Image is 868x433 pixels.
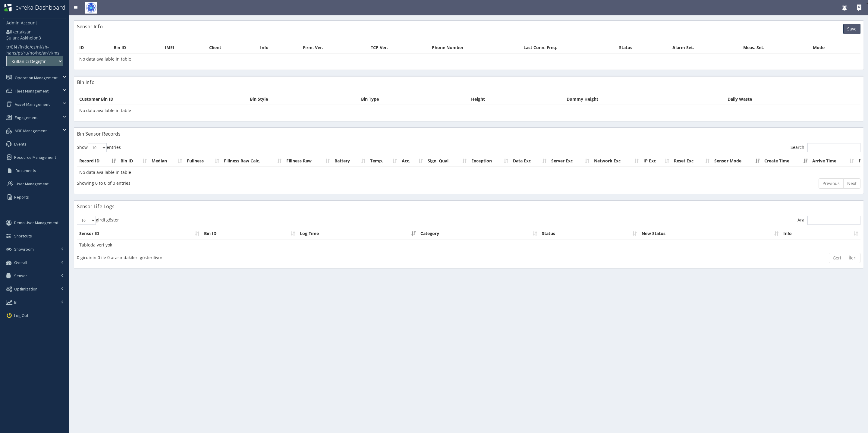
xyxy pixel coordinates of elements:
[807,143,860,152] input: Search:
[511,155,549,167] th: Data Exc: activate to sort column ascending
[549,155,592,167] th: Server Exc: activate to sort column ascending
[639,228,781,239] th: New Status: artarak sırala
[111,42,162,53] th: Bin ID
[24,44,30,50] a: de
[20,44,23,50] a: fr
[77,143,121,152] label: Show entries
[284,155,332,167] th: Fillness Raw: activate to sort column ascending
[425,155,469,167] th: Sign. Qual.: activate to sort column ascending
[671,155,712,167] th: Reset Exc: activate to sort column ascending
[207,42,258,53] th: Client
[300,42,368,53] th: Firm. Ver.
[14,194,29,200] span: Reports
[843,24,860,34] button: Save
[641,155,671,167] th: IP Exc: activate to sort column ascending
[77,131,121,136] h3: Bin Sensor Records
[118,155,149,167] th: Bin ID: activate to sort column ascending
[797,216,860,225] label: Ara:
[857,5,862,10] div: How Do I Use It?
[31,44,36,50] a: es
[88,143,107,152] select: Showentries
[77,42,111,53] th: ID
[77,228,202,239] th: Sensor ID: artarak sırala
[162,42,207,53] th: IMEI
[14,313,28,318] span: Log Out
[368,42,429,53] th: TCP Ver.
[791,143,860,152] label: Search:
[564,94,725,105] th: Dummy Height
[30,50,35,56] a: no
[15,88,49,94] span: Fleet Management
[469,94,564,105] th: Height
[807,216,860,225] input: Ara:
[617,42,670,53] th: Status
[14,155,56,160] span: Resource Management
[222,155,284,167] th: Fillness Raw Calc.: activate to sort column ascending
[6,44,63,56] li: / / / / / / / / / / / / /
[539,228,639,239] th: Status: artarak sırala
[14,233,32,239] span: Shortcuts
[810,42,860,53] th: Mode
[725,94,860,105] th: Daily Waste
[810,155,856,167] th: Arrive Time: activate to sort column ascending
[15,3,65,11] span: evreka Dashboard
[297,228,418,239] th: Log Time: artarak sırala
[368,155,399,167] th: Temp.: activate to sort column ascending
[77,155,118,167] th: Record ID: activate to sort column ascending
[77,204,115,209] h3: Sensor Life Logs
[15,102,50,107] span: Asset Management
[77,94,247,105] th: Customer Bin ID
[14,260,27,265] span: Overall
[77,105,860,116] td: No data available in table
[359,94,469,105] th: Bin Type
[77,239,860,250] td: Tabloda veri yok
[202,228,297,239] th: Bin ID: artarak sırala
[399,155,425,167] th: Acc.: activate to sort column ascending
[469,155,511,167] th: Exception: activate to sort column ascending
[53,50,59,56] a: ms
[24,50,28,56] a: ru
[247,94,359,105] th: Bin Style
[16,168,36,173] span: Documents
[332,155,368,167] th: Battery: activate to sort column ascending
[670,42,741,53] th: Alarm Set.
[184,155,222,167] th: Fullness: activate to sort column ascending
[14,141,27,147] span: Events
[16,181,49,187] span: User Management
[77,80,95,85] h3: Bin Info
[845,253,860,263] a: İleri
[77,53,860,64] td: No data available in table
[77,216,96,225] select: girdi göster
[77,178,398,186] div: Showing 0 to 0 of 0 entries
[18,50,22,56] a: pt
[762,155,810,167] th: Create Time: activate to sort column ascending
[2,177,69,190] a: User Management
[6,44,49,56] a: zh-hans
[592,155,641,167] th: Network Exc: activate to sort column ascending
[843,178,860,189] a: Next
[14,220,58,225] span: Demo User Management
[712,155,762,167] th: Sensor Mode: activate to sort column ascending
[11,44,17,50] b: EN
[429,42,521,53] th: Phone Number
[829,253,845,263] a: Geri
[43,50,47,56] a: ar
[15,115,38,120] span: Engagement
[15,75,58,80] span: Operation Management
[77,24,103,29] h3: Sensor Info
[36,50,41,56] a: he
[781,228,860,239] th: Info: artarak sırala
[14,300,17,305] span: BI
[521,42,617,53] th: Last Conn. Freq.
[2,190,69,204] a: Reports
[77,216,119,225] label: girdi göster
[14,286,37,292] span: Optimization
[6,44,10,50] a: tr
[14,273,27,278] span: Sensor
[49,50,52,56] a: vi
[418,228,539,239] th: Category: artarak sırala
[258,42,300,53] th: Info
[2,164,69,177] a: Documents
[77,252,398,261] div: 0 girdinin 0 ile 0 arasındakileri gösteriliyor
